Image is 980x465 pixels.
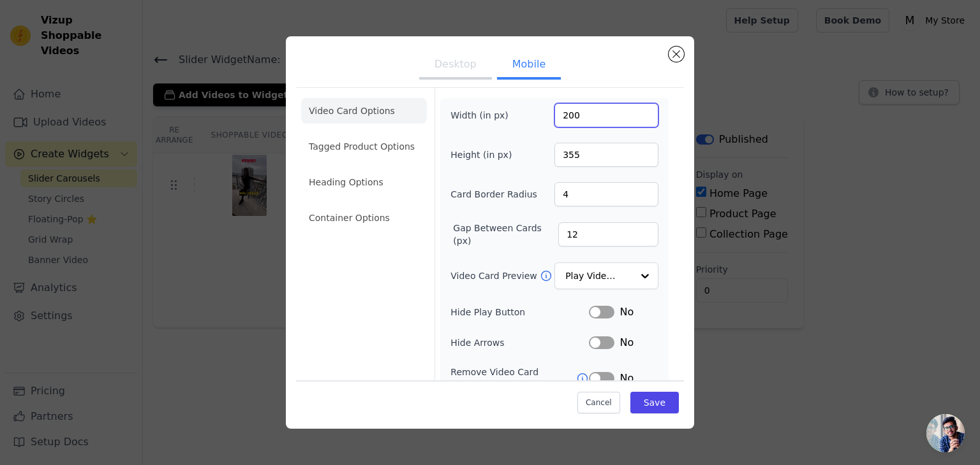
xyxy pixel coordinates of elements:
label: Video Card Preview [450,269,539,282]
li: Container Options [301,205,427,231]
label: Width (in px) [450,109,520,122]
li: Video Card Options [301,98,427,124]
button: Save [630,392,679,413]
a: Open chat [926,414,965,452]
button: Close modal [669,46,684,62]
label: Card Border Radius [450,188,537,201]
span: No [620,335,634,350]
label: Hide Play Button [450,306,589,318]
button: Mobile [497,52,561,80]
li: Heading Options [301,169,427,195]
li: Tagged Product Options [301,134,427,159]
button: Desktop [419,52,492,80]
label: Remove Video Card Shadow [450,366,576,391]
label: Height (in px) [450,148,520,161]
label: Hide Arrows [450,336,589,349]
label: Gap Between Cards (px) [453,222,558,247]
span: No [620,371,634,386]
button: Cancel [577,392,620,413]
span: No [620,304,634,320]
